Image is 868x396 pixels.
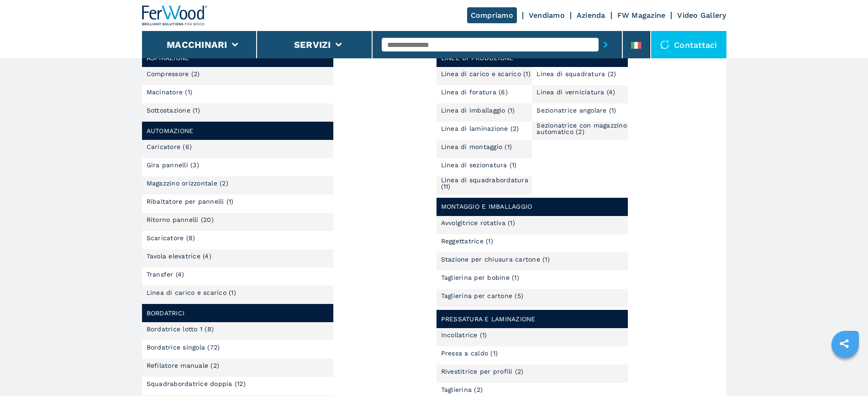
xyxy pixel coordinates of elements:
a: Vendiamo [529,11,565,20]
a: Stazione per chiusura cartone (1) [441,256,550,262]
a: Linea di carico e scarico (1) [147,289,236,296]
a: FW Magazine [617,11,666,20]
a: Sezionatrice angolare (1) [537,107,616,113]
a: Refilatore manuale (2) [147,362,220,369]
a: Video Gallery [677,11,726,20]
a: Linea di carico e scarico (1) [441,71,531,77]
a: Incollatrice (1) [441,332,487,338]
a: Caricatore (6) [147,144,192,150]
a: Taglierina per bobine (1) [441,274,519,281]
a: Linea di squadratura (2) [537,71,616,77]
a: Gira pannelli (3) [147,162,199,168]
a: Bordatrici [147,309,185,317]
a: Linea di montaggio (1) [441,144,512,150]
a: Automazione [147,127,194,135]
img: Ferwood [142,5,208,26]
a: Linea di sezionatura (1) [441,162,517,168]
a: Compriamo [467,7,517,23]
a: Pressa a caldo (1) [441,350,498,356]
a: Bordatrice lotto 1 (8) [147,326,214,332]
a: Linea di laminazione (2) [441,125,519,132]
a: Azienda [577,11,605,20]
a: sharethis [833,332,856,355]
a: Reggettatrice (1) [441,238,493,244]
a: Linea di verniciatura (4) [537,89,615,95]
a: Compressore (2) [147,71,200,77]
button: Macchinari [167,39,227,50]
a: Sezionatrice con magazzino automatico (2) [537,122,628,135]
a: Squadrabordatrice doppia (12) [147,381,246,387]
a: Transfer (4) [147,271,184,278]
a: Pressatura e laminazione [441,315,536,323]
a: Taglierina (2) [441,386,483,393]
iframe: Chat [829,355,861,389]
a: Tavola elevatrice (4) [147,253,211,259]
a: Bordatrice singola (72) [147,344,220,350]
a: Linea di squadrabordatura (11) [441,177,532,190]
a: Taglierina per cartone (5) [441,293,524,299]
a: Ritorno pannelli (20) [147,216,214,223]
a: Ribaltatore per pannelli (1) [147,198,234,205]
button: submit-button [599,34,613,55]
div: Contattaci [651,31,726,58]
button: Servizi [294,39,331,50]
a: Linea di foratura (6) [441,89,508,95]
a: Macinatore (1) [147,89,193,95]
a: Avvolgitrice rotativa (1) [441,220,515,226]
a: Linea di imballaggio (1) [441,107,515,113]
a: Rivestitrice per profili (2) [441,368,524,375]
a: Magazzino orizzontale (2) [147,180,228,186]
img: Contattaci [660,40,669,49]
a: Montaggio e imballaggio [441,203,532,211]
a: Scaricatore (8) [147,235,195,241]
a: Sottostazione (1) [147,107,200,113]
